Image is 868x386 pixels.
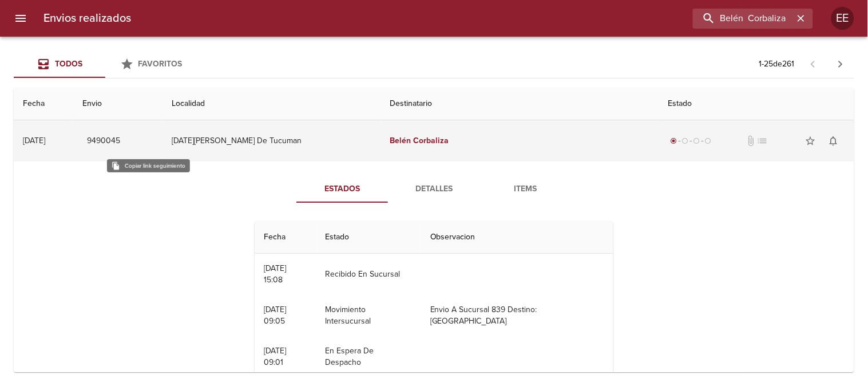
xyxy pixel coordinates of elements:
th: Fecha [14,88,73,120]
th: Estado [659,88,854,120]
div: [DATE] 15:08 [264,263,286,285]
span: Estados [303,182,381,196]
span: No tiene pedido asociado [756,135,768,147]
td: [DATE][PERSON_NAME] De Tucuman [162,120,381,162]
h6: Envios realizados [43,9,131,27]
button: Activar notificaciones [822,129,845,152]
span: notifications_none [828,135,839,147]
td: Recibido En Sucursal [316,254,421,295]
button: 9490045 [82,131,125,152]
th: Estado [316,221,421,254]
div: EE [831,7,854,30]
span: Favoritos [138,59,183,69]
span: radio_button_unchecked [705,137,712,144]
span: Pagina siguiente [827,50,854,78]
span: No tiene documentos adjuntos [745,135,756,147]
div: [DATE] 09:01 [264,346,286,367]
em: Belén [390,136,411,145]
button: Agregar a favoritos [799,129,822,152]
th: Destinatario [381,88,659,120]
span: radio_button_unchecked [682,137,689,144]
th: Fecha [255,221,316,254]
th: Localidad [162,88,381,120]
button: menu [7,5,34,32]
td: Envio A Sucursal 839 Destino: [GEOGRAPHIC_DATA] [421,295,613,336]
div: Abrir información de usuario [831,7,854,30]
th: Envio [73,88,162,120]
div: [DATE] 09:05 [264,305,286,326]
p: 1 - 25 de 261 [759,58,795,70]
div: Tabs Envios [14,50,197,78]
span: star_border [805,135,817,147]
input: buscar [693,9,794,29]
div: [DATE] [23,136,45,145]
span: Pagina anterior [799,58,827,69]
em: Corbaliza [413,136,449,145]
span: Todos [55,59,82,69]
span: Detalles [395,182,473,196]
span: Items [486,182,564,196]
th: Observacion [421,221,613,254]
span: radio_button_unchecked [693,137,700,144]
td: Movimiento Intersucursal [316,295,421,336]
span: 9490045 [87,134,120,148]
span: radio_button_checked [671,137,677,144]
td: En Espera De Despacho [316,336,421,377]
div: Tabs detalle de guia [296,175,571,203]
